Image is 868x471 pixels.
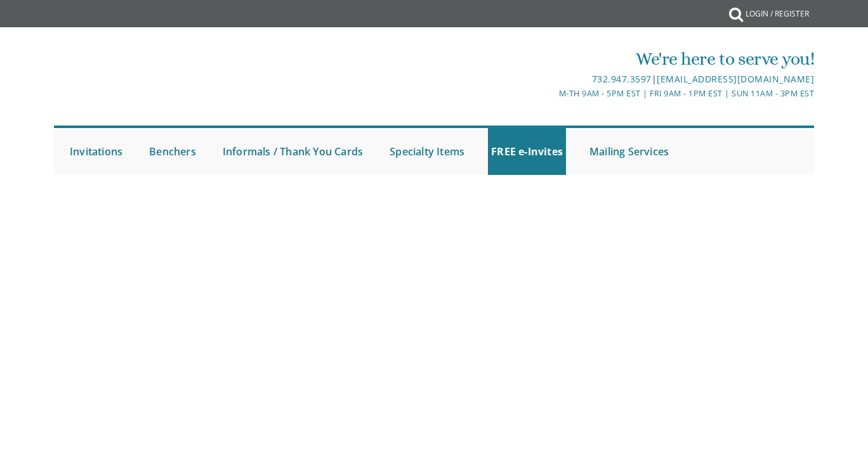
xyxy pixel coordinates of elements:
[386,128,468,175] a: Specialty Items
[592,73,652,85] a: 732.947.3597
[308,87,814,100] div: M-Th 9am - 5pm EST | Fri 9am - 1pm EST | Sun 11am - 3pm EST
[657,73,814,85] a: [EMAIL_ADDRESS][DOMAIN_NAME]
[586,128,672,175] a: Mailing Services
[67,128,126,175] a: Invitations
[220,128,366,175] a: Informals / Thank You Cards
[308,46,814,72] div: We're here to serve you!
[146,128,199,175] a: Benchers
[488,128,566,175] a: FREE e-Invites
[308,72,814,87] div: |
